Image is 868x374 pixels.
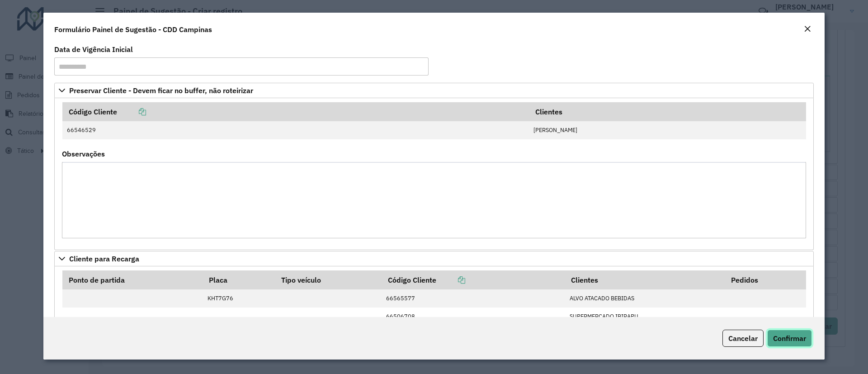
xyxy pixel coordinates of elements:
[565,289,725,308] td: ALVO ATACADO BEBIDAS
[203,270,275,289] th: Placa
[62,148,105,159] label: Observações
[382,308,565,343] td: 66506708 66531452 66597310
[69,255,139,262] span: Cliente para Recarga
[54,251,814,266] a: Cliente para Recarga
[725,270,806,289] th: Pedidos
[203,289,275,308] td: KHT7G76
[722,330,764,347] button: Cancelar
[436,275,465,284] a: Copiar
[62,270,203,289] th: Ponto de partida
[382,289,565,308] td: 66565577
[773,334,806,343] span: Confirmar
[62,121,529,139] td: 66546529
[767,330,812,347] button: Confirmar
[804,25,811,33] em: Fechar
[54,44,133,55] label: Data de Vigência Inicial
[565,308,725,343] td: SUPERMERCADO IBIRAPU SUPERMERCADO IBIRAPU [GEOGRAPHIC_DATA]
[565,270,725,289] th: Clientes
[69,87,253,94] span: Preservar Cliente - Devem ficar no buffer, não roteirizar
[529,102,806,121] th: Clientes
[801,24,814,35] button: Close
[54,83,814,98] a: Preservar Cliente - Devem ficar no buffer, não roteirizar
[62,102,529,121] th: Código Cliente
[728,334,758,343] span: Cancelar
[529,121,806,139] td: [PERSON_NAME]
[382,270,565,289] th: Código Cliente
[117,107,146,116] a: Copiar
[54,98,814,250] div: Preservar Cliente - Devem ficar no buffer, não roteirizar
[54,24,212,35] h4: Formulário Painel de Sugestão - CDD Campinas
[203,308,275,343] td: EYX1C03
[275,270,382,289] th: Tipo veículo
